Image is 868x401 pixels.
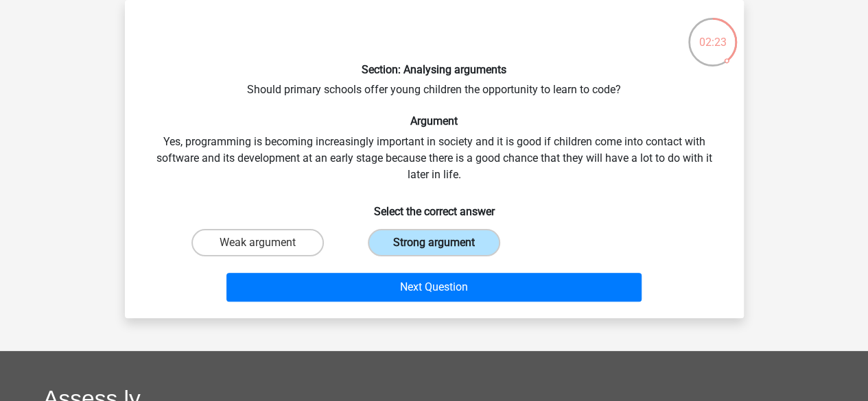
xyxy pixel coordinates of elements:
[147,63,722,76] h6: Section: Analysing arguments
[191,229,324,256] label: Weak argument
[130,11,738,307] div: Should primary schools offer young children the opportunity to learn to code? Yes, programming is...
[687,16,738,51] div: 02:23
[147,194,722,218] h6: Select the correct answer
[368,229,500,256] label: Strong argument
[226,273,642,302] button: Next Question
[147,114,722,127] h6: Argument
